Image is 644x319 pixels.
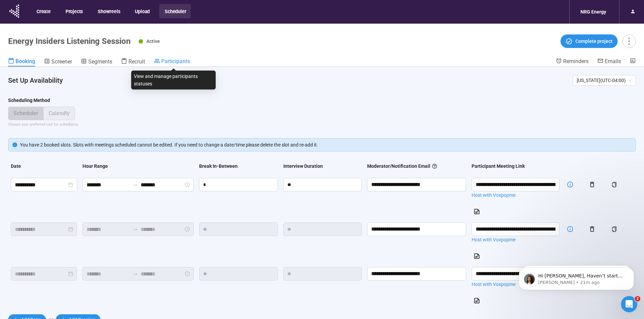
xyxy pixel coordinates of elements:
[129,4,154,18] button: Upload
[146,38,160,44] span: Active
[621,296,637,312] iframe: Intercom live chat
[154,58,190,66] a: Participants
[577,75,632,85] span: [US_STATE] ( UTC-04:00 )
[29,20,116,58] span: Hi [PERSON_NAME], Haven’t started a project yet? Start small. Ask your audience about what’s happ...
[609,179,620,190] button: copy
[575,37,613,45] span: Complete project
[283,162,323,170] div: Interview Duration
[133,182,138,187] span: to
[60,4,88,18] button: Projects
[20,141,631,149] div: You have 2 booked slots. Slots with meetings scheduled cannot be edited. If you need to change a ...
[560,34,618,48] button: Complete project
[159,4,191,18] button: Scheduler
[133,182,138,187] span: swap-right
[133,271,138,276] span: to
[14,110,38,116] span: Scheduler
[563,58,589,64] span: Reminders
[49,110,70,116] span: Calendly
[133,227,138,232] span: to
[88,58,112,65] span: Segments
[11,162,21,170] div: Date
[622,34,636,48] button: more
[128,58,145,65] span: Recruit
[92,4,125,18] button: Showreels
[131,71,216,89] div: View and manage participants statuses
[609,224,620,235] button: copy
[8,36,130,46] h1: Energy Insiders Listening Session
[8,97,50,104] div: Scheduling Method
[16,58,35,64] span: Booking
[13,142,17,147] span: info-circle
[29,26,117,32] p: Message from Nikki, sent 21m ago
[635,296,640,301] span: 2
[199,162,238,170] div: Break In-Between
[8,122,636,127] div: Choose your preferred tool for scheduling
[133,271,138,276] span: swap-right
[81,58,112,67] a: Segments
[472,236,559,243] a: Host with Voxpopme
[597,58,621,66] a: Emails
[44,58,72,67] a: Screener
[31,4,55,18] button: Create
[367,162,437,170] div: Moderator/Notification Email
[472,281,559,288] a: Host with Voxpopme
[576,5,610,18] div: NRG Energy
[8,58,35,67] a: Booking
[509,254,644,301] iframe: Intercom notifications message
[82,162,108,170] div: Hour Range
[472,162,525,170] div: Participant Meeting Link
[133,227,138,232] span: swap-right
[472,191,559,199] a: Host with Voxpopme
[8,76,567,85] h4: Set Up Availability
[51,58,72,65] span: Screener
[605,58,621,64] span: Emails
[612,182,617,187] span: copy
[624,36,634,46] span: more
[121,58,145,67] a: Recruit
[612,227,617,232] span: copy
[556,58,589,66] a: Reminders
[161,58,190,64] span: Participants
